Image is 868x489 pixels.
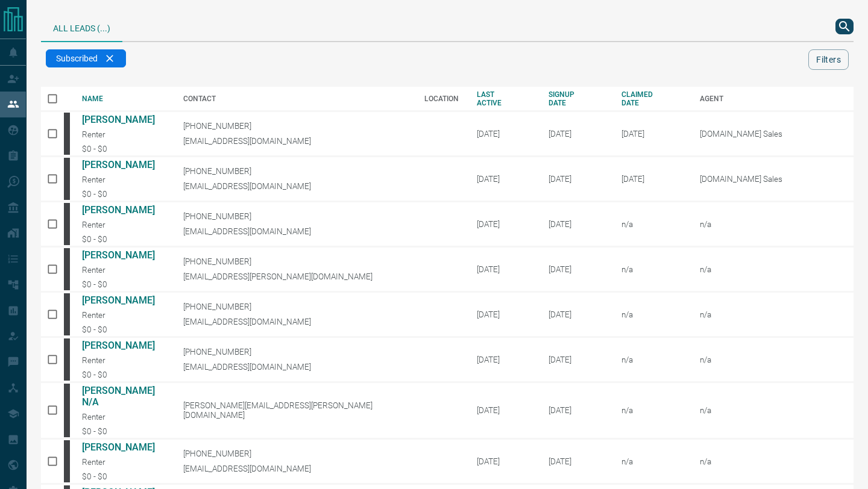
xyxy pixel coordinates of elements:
div: $0 - $0 [82,189,165,199]
div: [DATE] [477,264,530,274]
div: $0 - $0 [82,370,165,379]
div: AGENT [700,95,854,103]
p: [EMAIL_ADDRESS][DOMAIN_NAME] [183,317,406,326]
div: $0 - $0 [82,325,165,334]
div: mrloft.ca [64,203,70,245]
div: $0 - $0 [82,234,165,244]
div: mrloft.ca [64,440,70,482]
div: October 14th 2008, 1:23:37 AM [549,355,603,364]
a: [PERSON_NAME] [82,294,165,306]
div: LAST ACTIVE [477,90,530,107]
p: [DOMAIN_NAME] Sales [700,174,851,184]
div: n/a [621,355,682,364]
p: n/a [700,264,851,274]
p: [PHONE_NUMBER] [183,302,406,311]
div: [DATE] [477,456,530,466]
p: [PERSON_NAME][EMAIL_ADDRESS][PERSON_NAME][DOMAIN_NAME] [183,400,406,420]
div: Subscribed [46,49,126,67]
p: [PHONE_NUMBER] [183,211,406,221]
a: [PERSON_NAME] [82,114,165,125]
div: CLAIMED DATE [621,90,682,107]
div: All Leads (...) [41,12,122,42]
p: n/a [700,355,851,364]
div: [DATE] [477,129,530,139]
p: n/a [700,219,851,229]
div: October 15th 2008, 9:26:23 AM [549,405,603,415]
div: October 11th 2008, 5:41:37 PM [549,129,603,139]
button: search button [835,19,854,34]
div: SIGNUP DATE [549,90,603,107]
button: Filters [808,49,849,70]
div: October 13th 2008, 7:44:16 PM [549,264,603,274]
a: [PERSON_NAME] N/A [82,385,165,408]
div: $0 - $0 [82,279,165,289]
p: [PHONE_NUMBER] [183,347,406,357]
div: [DATE] [477,174,530,184]
a: [PERSON_NAME] [82,340,165,351]
p: [EMAIL_ADDRESS][DOMAIN_NAME] [183,136,406,146]
div: $0 - $0 [82,426,165,436]
div: mrloft.ca [64,248,70,290]
p: n/a [700,456,851,466]
span: Renter [82,175,105,184]
div: February 19th 2025, 2:37:44 PM [621,174,682,184]
div: n/a [621,310,682,319]
p: [DOMAIN_NAME] Sales [700,129,851,139]
div: October 15th 2008, 1:08:42 PM [549,456,603,466]
p: [EMAIL_ADDRESS][DOMAIN_NAME] [183,226,406,236]
p: n/a [700,310,851,319]
div: [DATE] [477,310,530,319]
div: LOCATION [424,95,459,103]
p: n/a [700,405,851,415]
div: October 13th 2008, 8:32:50 PM [549,310,603,319]
span: Renter [82,355,105,365]
p: [EMAIL_ADDRESS][DOMAIN_NAME] [183,362,406,372]
div: NAME [82,95,165,103]
p: [EMAIL_ADDRESS][PERSON_NAME][DOMAIN_NAME] [183,272,406,281]
div: [DATE] [477,405,530,415]
a: [PERSON_NAME] [82,441,165,453]
div: n/a [621,264,682,274]
div: n/a [621,405,682,415]
div: October 12th 2008, 6:29:44 AM [549,174,603,184]
p: [PHONE_NUMBER] [183,166,406,176]
div: mrloft.ca [64,338,70,381]
p: [PHONE_NUMBER] [183,449,406,458]
div: n/a [621,456,682,466]
span: Renter [82,310,105,320]
p: [EMAIL_ADDRESS][DOMAIN_NAME] [183,464,406,473]
div: n/a [621,219,682,229]
span: Renter [82,220,105,229]
p: [PHONE_NUMBER] [183,257,406,266]
a: [PERSON_NAME] [82,249,165,261]
div: mrloft.ca [64,384,70,437]
span: Renter [82,457,105,467]
div: October 12th 2008, 3:01:27 PM [549,219,603,229]
div: [DATE] [477,355,530,364]
p: [PHONE_NUMBER] [183,121,406,131]
div: mrloft.ca [64,293,70,335]
div: $0 - $0 [82,472,165,481]
a: [PERSON_NAME] [82,204,165,216]
span: Renter [82,129,105,139]
div: mrloft.ca [64,113,70,155]
p: [EMAIL_ADDRESS][DOMAIN_NAME] [183,181,406,191]
div: mrloft.ca [64,158,70,200]
div: February 19th 2025, 2:37:44 PM [621,129,682,139]
div: [DATE] [477,219,530,229]
div: $0 - $0 [82,144,165,154]
span: Renter [82,412,105,422]
div: CONTACT [183,95,406,103]
span: Subscribed [56,54,98,63]
span: Renter [82,265,105,275]
a: [PERSON_NAME] [82,159,165,170]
